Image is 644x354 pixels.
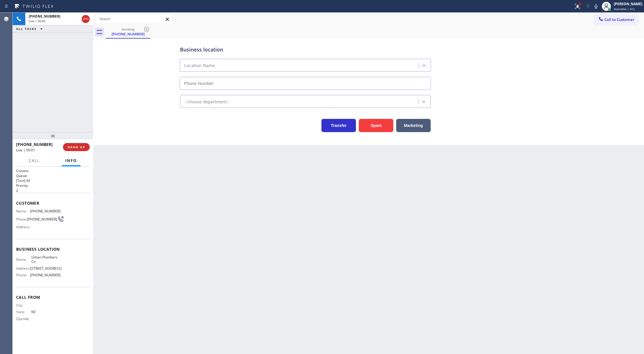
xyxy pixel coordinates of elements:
[27,217,57,221] span: [PHONE_NUMBER]
[13,25,48,32] button: ALL TASKS
[614,7,635,11] span: Available | 41s
[30,209,60,213] span: [PHONE_NUMBER]
[594,14,638,25] button: Call to Customer
[29,19,45,23] span: Live | 00:00
[16,200,90,206] span: Customer
[16,178,90,183] p: [Test] All
[31,310,60,314] span: NC
[82,15,90,23] button: Hang up
[321,119,356,132] button: Transfer
[16,225,31,229] span: Address:
[16,183,90,188] h2: Priority:
[592,2,600,10] button: Mute
[95,14,172,24] input: Search
[68,145,85,149] span: HANG UP
[16,294,90,300] span: Call From
[106,27,150,31] div: booking
[25,155,43,166] button: Call
[16,310,31,314] span: State:
[16,317,31,321] span: Zipcode:
[106,31,150,37] div: [PHONE_NUMBER]
[16,266,30,271] span: Address:
[30,273,60,277] span: [PHONE_NUMBER]
[604,17,635,22] span: Call to Customer
[16,142,53,147] span: [PHONE_NUMBER]
[16,273,30,277] span: Phone:
[16,168,90,173] h1: Context
[16,148,35,153] span: Live | 00:01
[31,255,60,264] span: Urban Plumbers Co
[614,1,642,6] div: [PERSON_NAME]
[63,143,90,151] button: HANG UP
[396,119,431,132] button: Marketing
[185,98,229,105] div: - choose department -
[62,155,80,166] button: Info
[65,158,77,163] span: Info
[359,119,393,132] button: Spam
[184,62,215,69] div: Location Name
[30,266,62,271] span: [STREET_ADDRESS]
[16,217,27,221] span: Phone:
[16,173,90,178] h2: Queue:
[106,26,150,38] div: (336) 866-6176
[16,257,31,262] span: Name:
[16,246,90,252] span: Business location
[180,77,431,90] input: Phone Number
[16,27,37,31] span: ALL TASKS
[180,46,431,54] div: Business location
[16,303,31,307] span: City:
[16,209,30,213] span: Name:
[16,188,90,193] p: 2
[29,158,40,163] span: Call
[29,14,60,19] span: [PHONE_NUMBER]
